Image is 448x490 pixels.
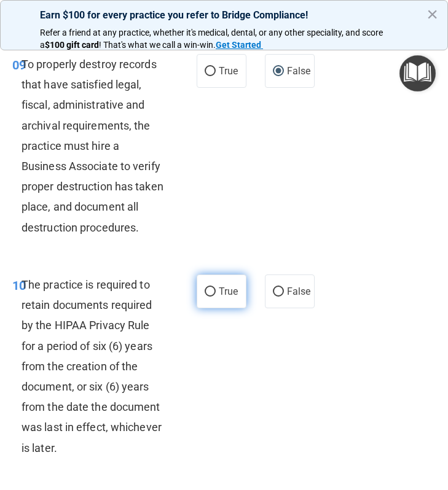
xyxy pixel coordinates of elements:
span: 10 [12,278,26,293]
button: Close [426,4,438,24]
span: The practice is required to retain documents required by the HIPAA Privacy Rule for a period of s... [22,278,162,454]
strong: Get Started [216,40,261,50]
input: True [205,67,216,76]
strong: $100 gift card [45,40,99,50]
span: False [287,286,311,297]
p: Earn $100 for every practice you refer to Bridge Compliance! [40,9,408,21]
input: True [205,287,216,297]
button: Open Resource Center [399,55,436,91]
input: False [273,287,284,297]
input: False [273,67,284,76]
span: 09 [12,58,26,72]
span: Refer a friend at any practice, whether it's medical, dental, or any other speciality, and score a [40,28,385,50]
a: Get Started [216,40,263,50]
span: False [287,65,311,77]
span: True [219,286,238,297]
span: True [219,65,238,77]
span: To properly destroy records that have satisfied legal, fiscal, administrative and archival requir... [22,58,163,234]
span: ! That's what we call a win-win. [99,40,216,50]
